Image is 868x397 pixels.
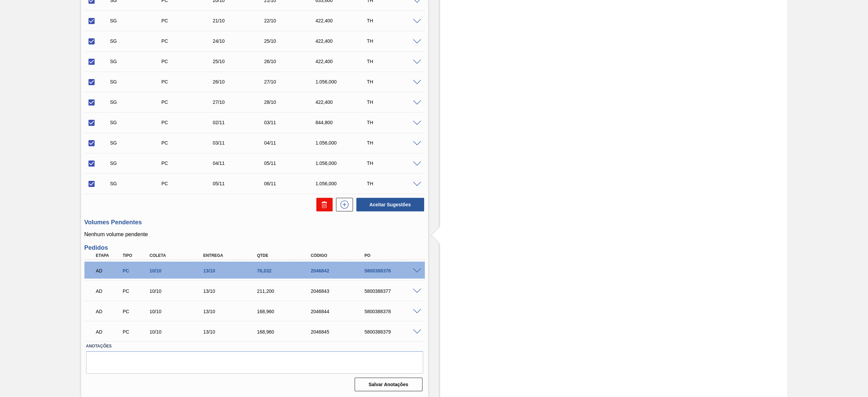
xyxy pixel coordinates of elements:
[255,309,317,314] div: 168,960
[313,198,333,211] div: Excluir Sugestões
[363,329,424,335] div: 5800388379
[160,18,218,23] div: Pedido de Compra
[160,38,218,44] div: Pedido de Compra
[108,120,167,125] div: Sugestão Criada
[94,284,123,299] div: Aguardando Descarga
[365,79,424,84] div: TH
[211,181,270,186] div: 05/11/2025
[108,160,167,166] div: Sugestão Criada
[211,160,270,166] div: 04/11/2025
[309,253,370,258] div: Código
[262,79,321,84] div: 27/10/2025
[96,268,122,273] p: AD
[160,181,218,186] div: Pedido de Compra
[121,288,150,294] div: Pedido de Compra
[211,18,270,23] div: 21/10/2025
[201,329,263,335] div: 13/10/2025
[108,99,167,105] div: Sugestão Criada
[108,59,167,64] div: Sugestão Criada
[262,59,321,64] div: 26/10/2025
[108,18,167,23] div: Sugestão Criada
[363,309,424,314] div: 5800388378
[314,120,372,125] div: 844,800
[84,231,425,238] p: Nenhum volume pendente
[160,140,218,146] div: Pedido de Compra
[314,79,372,84] div: 1.056,000
[211,79,270,84] div: 26/10/2025
[84,219,425,226] h3: Volumes Pendentes
[365,120,424,125] div: TH
[262,18,321,23] div: 22/10/2025
[363,288,424,294] div: 5800388377
[262,181,321,186] div: 06/11/2025
[365,160,424,166] div: TH
[211,59,270,64] div: 25/10/2025
[148,268,209,273] div: 10/10/2025
[108,79,167,84] div: Sugestão Criada
[314,59,372,64] div: 422,400
[86,341,423,351] label: Anotações
[255,253,317,258] div: Qtde
[353,197,425,212] div: Aceitar Sugestões
[211,99,270,105] div: 27/10/2025
[121,309,150,314] div: Pedido de Compra
[363,253,424,258] div: PO
[121,329,150,335] div: Pedido de Compra
[201,309,263,314] div: 13/10/2025
[201,268,263,273] div: 13/10/2025
[201,253,263,258] div: Entrega
[201,288,263,294] div: 13/10/2025
[262,38,321,44] div: 25/10/2025
[160,120,218,125] div: Pedido de Compra
[84,244,425,251] h3: Pedidos
[94,263,123,278] div: Aguardando Descarga
[121,268,150,273] div: Pedido de Compra
[108,181,167,186] div: Sugestão Criada
[365,59,424,64] div: TH
[262,160,321,166] div: 05/11/2025
[333,198,353,211] div: Nova sugestão
[309,309,370,314] div: 2046844
[148,288,209,294] div: 10/10/2025
[365,99,424,105] div: TH
[262,99,321,105] div: 28/10/2025
[363,268,424,273] div: 5800388376
[314,140,372,146] div: 1.056,000
[365,18,424,23] div: TH
[314,99,372,105] div: 422,400
[94,253,123,258] div: Etapa
[96,309,122,314] p: AD
[94,324,123,339] div: Aguardando Descarga
[314,38,372,44] div: 422,400
[148,309,209,314] div: 10/10/2025
[314,160,372,166] div: 1.056,000
[262,140,321,146] div: 04/11/2025
[262,120,321,125] div: 03/11/2025
[365,181,424,186] div: TH
[309,329,370,335] div: 2046845
[211,140,270,146] div: 03/11/2025
[160,59,218,64] div: Pedido de Compra
[211,120,270,125] div: 02/11/2025
[96,329,122,335] p: AD
[255,268,317,273] div: 76,032
[309,288,370,294] div: 2046843
[148,253,209,258] div: Coleta
[108,38,167,44] div: Sugestão Criada
[160,79,218,84] div: Pedido de Compra
[365,140,424,146] div: TH
[160,99,218,105] div: Pedido de Compra
[314,181,372,186] div: 1.056,000
[356,198,424,211] button: Aceitar Sugestões
[96,288,122,294] p: AD
[148,329,209,335] div: 10/10/2025
[108,140,167,146] div: Sugestão Criada
[309,268,370,273] div: 2046842
[211,38,270,44] div: 24/10/2025
[121,253,150,258] div: Tipo
[314,18,372,23] div: 422,400
[160,160,218,166] div: Pedido de Compra
[255,329,317,335] div: 168,960
[355,378,422,391] button: Salvar Anotações
[365,38,424,44] div: TH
